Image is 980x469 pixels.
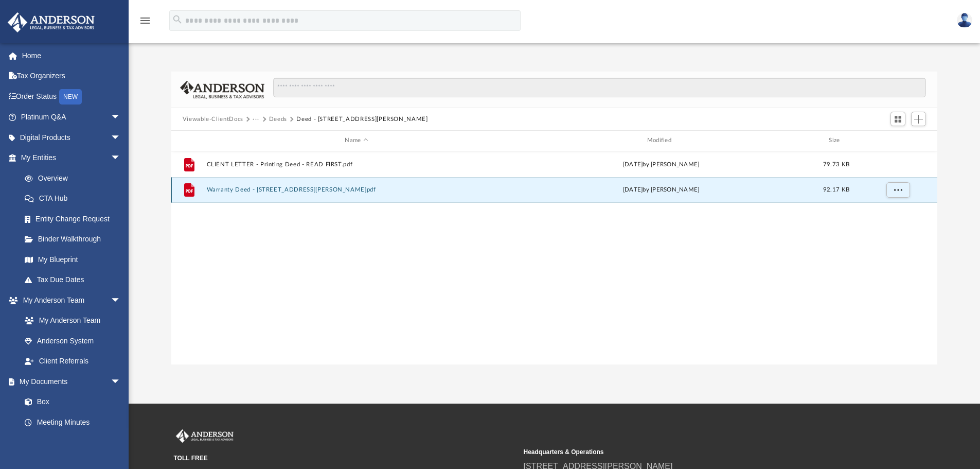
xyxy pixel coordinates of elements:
a: My Anderson Team [14,310,126,331]
button: More options [886,182,910,198]
a: Binder Walkthrough [14,229,136,250]
a: menu [139,20,151,27]
span: 92.17 KB [823,187,849,193]
button: CLIENT LETTER - Printing Deed - READ FIRST.pdf [206,161,506,168]
a: Platinum Q&Aarrow_drop_down [7,107,136,128]
button: Switch to Grid View [890,112,906,126]
button: Add [911,112,926,126]
a: Tax Organizers [7,66,136,86]
button: Deed - [STREET_ADDRESS][PERSON_NAME] [296,115,427,124]
a: Digital Productsarrow_drop_down [7,127,136,148]
div: grid [171,151,938,364]
button: Viewable-ClientDocs [183,115,243,124]
a: Client Referrals [14,351,131,372]
div: NEW [59,89,82,105]
a: My Blueprint [14,249,131,270]
img: User Pic [957,13,972,28]
a: CTA Hub [14,188,136,209]
button: ··· [253,115,259,124]
div: id [176,136,202,145]
a: Tax Due Dates [14,270,136,290]
span: arrow_drop_down [111,371,131,392]
div: Size [815,136,857,145]
a: Entity Change Request [14,209,136,229]
a: Anderson System [14,331,131,351]
span: arrow_drop_down [111,127,131,148]
span: arrow_drop_down [111,107,131,128]
div: [DATE] by [PERSON_NAME] [511,185,811,195]
span: 79.73 KB [823,161,849,167]
span: arrow_drop_down [111,290,131,311]
a: Order StatusNEW [7,86,136,107]
button: Deeds [269,115,287,124]
div: id [861,136,933,145]
span: arrow_drop_down [111,148,131,169]
small: Headquarters & Operations [524,447,866,457]
input: Search files and folders [273,78,926,97]
a: Forms Library [14,432,126,453]
a: Box [14,392,126,412]
button: Warranty Deed - [STREET_ADDRESS][PERSON_NAME]pdf [206,186,506,193]
i: search [172,14,183,25]
small: TOLL FREE [174,454,516,463]
a: My Anderson Teamarrow_drop_down [7,290,131,310]
div: Modified [511,136,811,145]
a: My Entitiesarrow_drop_down [7,148,136,168]
a: Meeting Minutes [14,412,131,432]
img: Anderson Advisors Platinum Portal [5,12,98,32]
div: Name [206,136,506,145]
img: Anderson Advisors Platinum Portal [174,429,236,443]
a: Overview [14,168,136,188]
div: [DATE] by [PERSON_NAME] [511,160,811,169]
a: My Documentsarrow_drop_down [7,371,131,392]
i: menu [139,14,151,27]
a: Home [7,45,136,66]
